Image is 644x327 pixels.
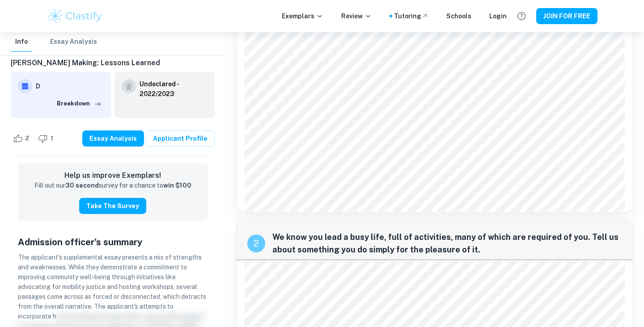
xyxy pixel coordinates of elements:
[50,32,97,52] button: Essay Analysis
[514,8,529,24] button: Help and Feedback
[247,235,265,252] div: recipe
[82,130,144,147] button: Essay Analysis
[163,182,191,189] strong: win $100
[79,198,146,214] button: Take the Survey
[36,131,58,146] div: Dislike
[272,231,622,256] span: We know you lead a busy life, full of activities, many of which are required of you. Tell us abou...
[489,11,507,21] a: Login
[11,131,34,146] div: Like
[47,7,103,25] img: Clastify logo
[21,134,34,143] span: 2
[34,181,191,191] p: Fill out our survey for a chance to
[18,235,208,249] h5: Admission officer's summary
[25,170,200,181] h6: Help us improve Exemplars!
[140,79,208,99] a: Undeclared - 2022/2023
[446,11,471,21] a: Schools
[536,8,597,24] button: JOIN FOR FREE
[146,130,215,147] a: Applicant Profile
[394,11,428,21] a: Tutoring
[341,11,372,21] p: Review
[55,97,104,110] button: Breakdown
[18,254,206,320] span: The applicant's supplemental essay presents a mix of strengths and weaknesses. While they demonst...
[46,134,58,143] span: 1
[11,58,215,68] h6: [PERSON_NAME] Making: Lessons Learned
[65,182,99,189] strong: 30 second
[11,32,32,52] button: Info
[36,81,104,91] h6: D
[282,11,323,21] p: Exemplars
